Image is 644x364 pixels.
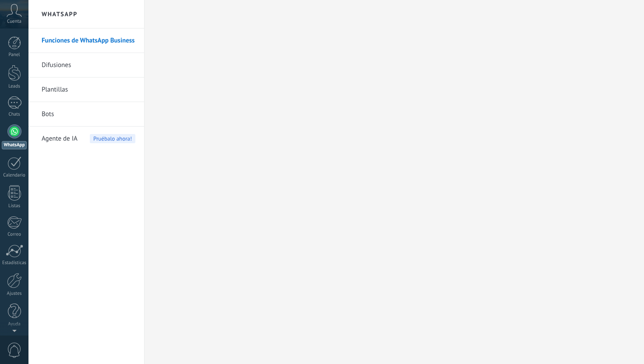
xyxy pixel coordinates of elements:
[2,203,27,209] div: Listas
[28,102,144,127] li: Bots
[2,232,27,237] div: Correo
[28,78,144,102] li: Plantillas
[42,127,78,151] span: Agente de IA
[28,28,144,53] li: Funciones de WhatsApp Business
[42,28,135,53] a: Funciones de WhatsApp Business
[90,134,135,143] span: Pruébalo ahora!
[2,141,27,149] div: WhatsApp
[2,112,27,117] div: Chats
[2,84,27,89] div: Leads
[42,53,135,78] a: Difusiones
[42,78,135,102] a: Plantillas
[42,102,135,127] a: Bots
[42,127,135,151] a: Agente de IAPruébalo ahora!
[2,52,27,58] div: Panel
[2,173,27,178] div: Calendario
[28,53,144,78] li: Difusiones
[7,19,21,25] span: Cuenta
[2,291,27,297] div: Ajustes
[2,260,27,266] div: Estadísticas
[2,322,27,327] div: Ayuda
[28,127,144,151] li: Agente de IA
